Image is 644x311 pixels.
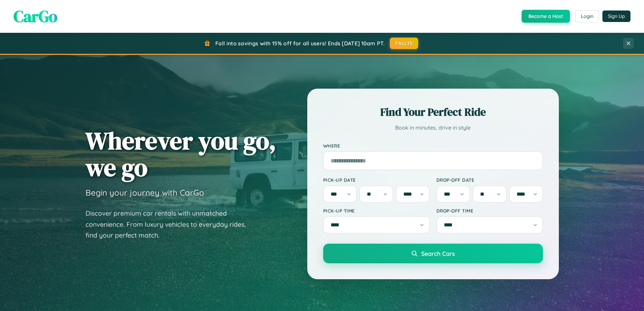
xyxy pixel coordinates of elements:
p: Discover premium car rentals with unmatched convenience. From luxury vehicles to everyday rides, ... [86,208,255,241]
label: Pick-up Time [323,208,430,214]
span: Search Cars [421,250,455,257]
button: Become a Host [522,10,570,23]
button: Login [575,10,599,22]
button: Sign Up [602,10,630,22]
label: Drop-off Time [436,208,543,214]
label: Where [323,143,543,149]
h2: Find Your Perfect Ride [323,105,543,119]
span: CarGo [14,5,57,27]
label: Pick-up Date [323,177,430,183]
h3: Begin your journey with CarGo [86,187,204,198]
h1: Wherever you go, we go [86,127,276,181]
span: Fall into savings with 15% off for all users! Ends [DATE] 10am PT. [215,40,385,47]
label: Drop-off Date [436,177,543,183]
button: Search Cars [323,244,543,263]
button: FALL15 [390,38,418,49]
p: Book in minutes, drive in style [323,123,543,133]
